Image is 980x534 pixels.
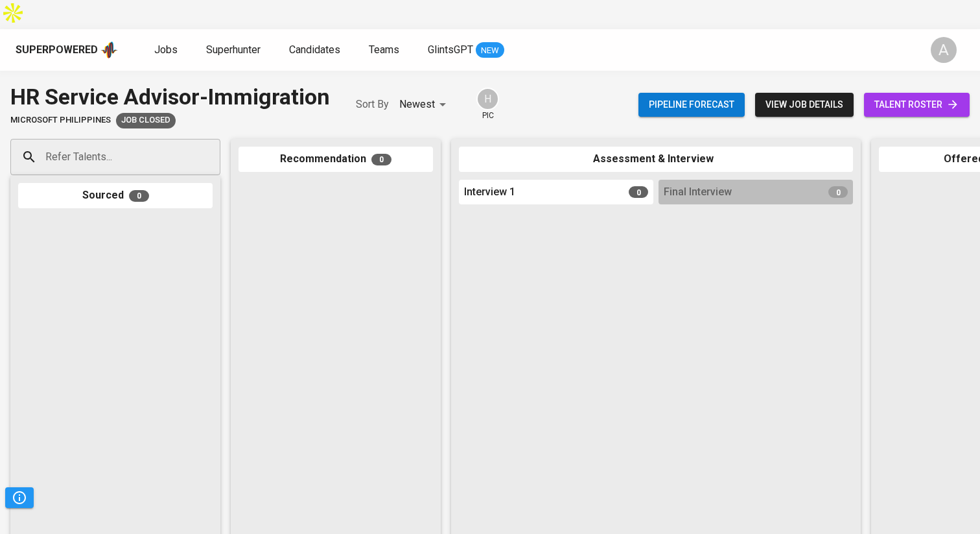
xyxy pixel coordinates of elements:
span: talent roster [874,97,959,113]
img: app logo [100,40,118,60]
span: GlintsGPT [428,43,473,56]
span: Superhunter [206,43,261,56]
button: Pipeline Triggers [5,487,34,508]
div: Sourced [18,183,213,208]
span: 0 [629,186,648,198]
a: Teams [369,42,402,58]
a: Superpoweredapp logo [16,40,118,60]
a: Superhunter [206,42,263,58]
span: Pipeline forecast [649,97,734,113]
a: GlintsGPT NEW [428,42,504,58]
span: Final Interview [664,185,732,200]
a: Candidates [289,42,343,58]
div: Assessment & Interview [459,147,853,172]
div: A [931,37,957,63]
button: view job details [755,93,854,117]
a: Jobs [154,42,180,58]
a: talent roster [864,93,970,117]
span: view job details [765,97,843,113]
span: Teams [369,43,399,56]
button: A [923,29,964,71]
span: 0 [371,154,391,165]
span: NEW [476,44,504,57]
div: Newest [399,93,450,117]
div: Recommendation [239,147,433,172]
span: Interview 1 [464,185,515,200]
div: H [476,88,499,110]
span: Candidates [289,43,340,56]
div: pic [476,88,499,121]
span: Job Closed [116,114,176,127]
p: Sort By [356,97,389,112]
button: Open [213,156,216,158]
span: Jobs [154,43,178,56]
span: 0 [129,190,149,202]
span: 0 [828,186,848,198]
div: Superpowered [16,43,98,58]
p: Newest [399,97,435,112]
span: Microsoft Philippines [10,114,111,127]
button: Pipeline forecast [638,93,745,117]
div: HR Service Advisor-Immigration [10,81,330,113]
